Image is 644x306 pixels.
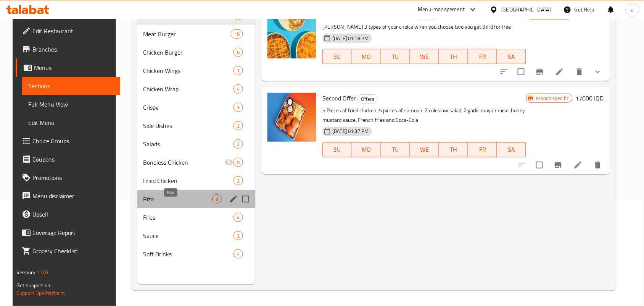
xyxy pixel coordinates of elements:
[16,150,120,168] a: Coupons
[16,280,52,290] span: Get support on:
[233,158,243,167] div: items
[32,246,114,256] span: Grocery Checklist
[322,22,526,32] p: [PERSON_NAME] 3 types of your choice when you choose two you get third for free
[500,51,523,62] span: SA
[322,142,352,157] button: SU
[16,58,120,77] a: Menus
[137,153,256,172] div: Boneless Chicken0
[576,10,604,20] h6: 20000 IQD
[234,232,243,240] span: 2
[418,5,465,14] div: Menu-management
[32,228,114,237] span: Coverage Report
[143,194,213,204] span: Rizo
[555,67,564,76] a: Edit menu item
[355,144,378,155] span: MO
[234,177,243,185] span: 3
[32,173,114,182] span: Promotions
[22,77,120,95] a: Sections
[137,25,256,43] div: Meat Burger10
[143,249,234,259] span: Soft Drinks
[143,121,234,130] span: Side Dishes
[352,49,381,64] button: MO
[500,144,523,155] span: SA
[322,106,526,125] p: 5 Pieces of fried chicken, 5 pieces of samoon, 2 coleslaw salad, 2 garlic mayonnaise, honey musta...
[137,190,256,208] div: Rizo8edit
[439,49,468,64] button: TH
[16,22,120,40] a: Edit Restaurant
[471,144,494,155] span: FR
[234,141,243,148] span: 2
[267,93,316,142] img: Second Offer
[137,245,256,263] div: Soft Drinks4
[631,5,634,14] span: a
[16,267,35,277] span: Version:
[16,40,120,58] a: Branches
[32,191,114,201] span: Menu disclaimer
[137,117,256,135] div: Side Dishes3
[322,92,356,104] span: Second Offer
[137,208,256,227] div: Fries4
[28,118,114,127] span: Edit Menu
[143,176,234,185] span: Fried Chicken
[16,223,120,242] a: Coverage Report
[16,205,120,223] a: Upsell
[34,63,114,72] span: Menus
[442,144,465,155] span: TH
[589,63,607,81] button: show more
[28,100,114,109] span: Full Menu View
[143,84,234,94] span: Chicken Wrap
[32,210,114,219] span: Upsell
[593,67,602,76] svg: Show Choices
[228,193,239,205] button: edit
[143,66,234,75] div: Chicken Wings
[143,139,234,149] span: Salads
[234,104,243,111] span: 3
[32,26,114,36] span: Edit Restaurant
[233,66,243,75] div: items
[573,160,583,170] a: Edit menu item
[381,142,410,157] button: TU
[233,139,243,149] div: items
[352,142,381,157] button: MO
[143,48,234,57] span: Chicken Burger
[234,251,243,258] span: 4
[468,49,497,64] button: FR
[16,288,65,298] a: Support.OpsPlatform
[576,93,604,104] h6: 17000 IQD
[234,159,243,166] span: 0
[137,80,256,98] div: Chicken Wrap4
[233,121,243,130] div: items
[137,62,256,80] div: Chicken Wings1
[442,51,465,62] span: TH
[143,103,234,112] span: Crispy
[213,196,221,203] span: 8
[137,98,256,117] div: Crispy3
[471,51,494,62] span: FR
[22,113,120,132] a: Edit Menu
[233,48,243,57] div: items
[16,187,120,205] a: Menu disclaimer
[234,86,243,93] span: 4
[497,49,526,64] button: SA
[234,49,243,56] span: 6
[32,136,114,146] span: Choice Groups
[28,81,114,91] span: Sections
[495,63,513,81] button: sort-choices
[22,95,120,113] a: Full Menu View
[413,144,436,155] span: WE
[32,45,114,54] span: Branches
[233,103,243,112] div: items
[37,267,48,277] span: 1.0.0
[589,156,607,174] button: delete
[137,43,256,62] div: Chicken Burger6
[137,227,256,245] div: Sauce2
[326,51,349,62] span: SU
[16,168,120,187] a: Promotions
[231,31,243,38] span: 10
[384,144,407,155] span: TU
[329,128,372,135] span: [DATE] 01:37 PM
[326,144,349,155] span: SU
